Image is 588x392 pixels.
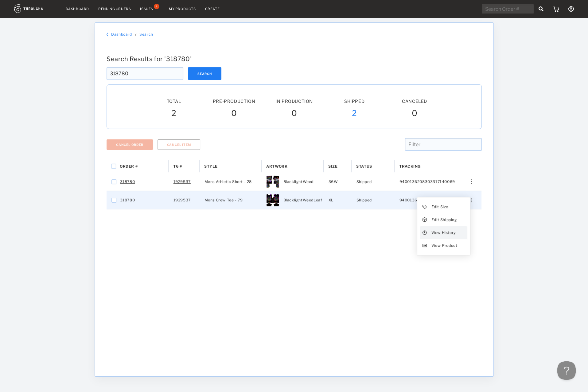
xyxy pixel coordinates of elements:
span: BlacklightWeed [283,178,313,186]
input: Search Order # [482,4,534,14]
span: 0 [411,108,417,119]
img: icon_edititem.c998d06a.svg [422,205,426,209]
a: Dashboard [111,32,132,37]
div: 36W [324,173,352,191]
span: Total [166,99,181,104]
span: Status [356,164,372,169]
img: e11b1f47-64dc-4480-8c08-4fb1fdba3c2c-28.jpg [267,176,279,188]
span: 9400136208303317140069 [399,178,455,186]
img: icon_view_history.9f02cf25.svg [422,231,426,235]
button: Search [188,67,221,80]
div: Press SPACE to select this row. [107,191,481,209]
img: back_bracket.f28aa67b.svg [107,33,108,36]
span: T6 # [173,164,182,169]
a: My Products [169,7,196,11]
span: 9400136208303317140069 [399,196,455,204]
button: Cancel Order [107,139,153,150]
span: 0 [231,108,237,119]
a: 318780 [120,196,135,204]
a: 1929537 [173,196,191,204]
span: Mens Crew Tee - 79 [204,196,243,204]
div: Press SPACE to select this row. [107,173,481,191]
span: Order # [120,164,138,169]
span: 2 [352,108,357,119]
a: 318780 [120,178,135,186]
span: 0 [291,108,297,119]
span: Tracking [399,164,421,169]
span: Artwork [266,164,287,169]
span: Size [328,164,337,169]
a: Pending Orders [98,7,131,11]
span: Shipped [356,196,372,204]
img: meatball_vertical.0c7b41df.svg [471,179,472,184]
span: Canceled [402,99,427,104]
span: Cancel Order [116,143,143,146]
span: BlacklightWeedLeaf [283,196,322,204]
span: Edit Shipping [431,216,457,224]
div: XL [324,191,352,209]
span: Shipped [356,178,372,186]
span: View History [431,229,455,237]
span: Mens Athletic Short - 28 [204,178,252,186]
span: In Production [275,99,313,104]
span: View Product [431,242,457,250]
span: Pre-Production [212,99,255,104]
a: Search [139,32,153,37]
input: Filter [405,138,481,151]
span: Search Results for ' 318780 ' [107,55,192,63]
img: 59073931-385b-45a1-8fea-dd45fc782c18-4XL.jpg [267,194,279,206]
img: icon_edit_shipping.c166e1d9.svg [422,217,426,222]
div: / [135,32,136,37]
span: Style [204,164,217,169]
span: Cancel Item [167,143,191,146]
img: meatball_vertical.0c7b41df.svg [471,198,472,202]
a: 1929537 [173,178,191,186]
div: 8 [154,4,159,9]
input: Search Order # [107,67,183,80]
a: Issues8 [140,6,160,12]
a: Create [205,7,220,11]
img: icon_cart.dab5cea1.svg [553,6,559,12]
iframe: Toggle Customer Support [557,361,576,380]
span: Shipped [344,99,364,104]
img: logo.1c10ca64.svg [14,4,56,13]
a: Dashboard [66,7,89,11]
div: Issues [140,7,153,11]
span: Edit Size [431,203,448,211]
span: 2 [171,108,176,119]
button: Cancel Item [157,139,200,150]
